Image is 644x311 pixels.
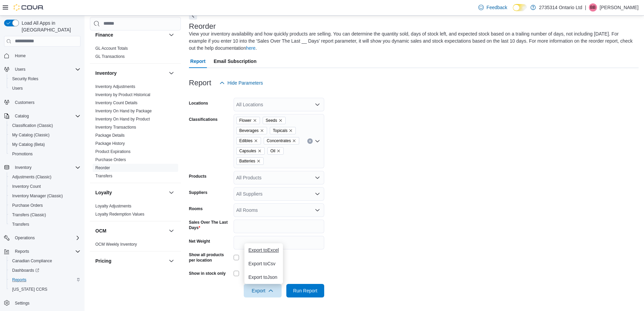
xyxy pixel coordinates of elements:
span: Export to Csv [248,261,279,266]
span: Package History [95,141,125,146]
span: Load All Apps in [GEOGRAPHIC_DATA] [19,20,80,33]
h3: Inventory [95,70,117,76]
button: Users [1,65,83,74]
span: Inventory Count [9,182,80,191]
span: Dashboards [12,268,39,273]
a: Purchase Orders [9,201,46,209]
p: 2735314 Ontario Ltd [539,3,582,12]
a: Transfers (Classic) [9,211,49,219]
a: OCM Weekly Inventory [95,242,137,247]
button: Loyalty [95,189,166,196]
label: Rooms [189,206,203,212]
a: Inventory Transactions [95,125,136,130]
a: Transfers [9,220,32,228]
span: Export to Json [248,274,279,280]
span: Email Subscription [214,54,257,68]
button: Catalog [1,111,83,121]
button: Remove Oil from selection in this group [277,149,281,153]
a: Dashboards [9,266,42,274]
button: My Catalog (Classic) [7,130,83,140]
button: Reports [1,247,83,256]
button: Export [244,284,282,297]
a: Inventory Manager (Classic) [9,192,66,200]
a: My Catalog (Classic) [9,131,52,139]
button: Open list of options [315,175,320,180]
span: Batteries [239,158,255,164]
span: Users [12,65,80,73]
span: Catalog [12,112,80,120]
span: Topicals [273,127,287,134]
button: Operations [12,234,38,242]
a: Package History [95,141,125,146]
a: Inventory Count Details [95,101,138,105]
h3: Pricing [95,258,111,264]
span: Classification (Classic) [12,123,53,128]
a: Purchase Orders [95,157,126,162]
span: Flower [239,117,252,124]
span: Inventory On Hand by Product [95,116,150,122]
a: Settings [12,299,32,307]
button: Inventory Count [7,182,83,191]
a: Package Details [95,133,125,138]
span: Edibles [236,137,261,145]
a: Reports [9,276,29,284]
button: Remove Edibles from selection in this group [254,139,258,143]
span: OCM Weekly Inventory [95,242,137,247]
button: Purchase Orders [7,201,83,210]
span: Reports [12,247,80,256]
span: My Catalog (Classic) [9,131,80,139]
a: Customers [12,98,37,107]
a: Users [9,84,25,92]
a: Loyalty Redemption Values [95,212,144,217]
button: Users [7,84,83,93]
a: Reorder [95,165,110,170]
label: Locations [189,101,208,106]
a: Loyalty Adjustments [95,204,132,208]
span: Inventory On Hand by Package [95,108,152,114]
span: Product Expirations [95,149,130,154]
a: here [246,45,256,51]
span: Seeds [263,117,286,124]
span: Seeds [266,117,277,124]
h3: OCM [95,227,106,234]
span: Loyalty Redemption Values [95,212,144,217]
a: Inventory On Hand by Package [95,109,152,113]
button: Hide Parameters [217,76,266,90]
span: Edibles [239,137,253,144]
button: Canadian Compliance [7,256,83,266]
span: Operations [15,235,35,241]
button: Export toCsv [244,257,283,270]
span: GL Transactions [95,54,125,59]
span: Transfers (Classic) [12,212,46,218]
span: Capsules [239,148,256,154]
a: Product Expirations [95,149,130,154]
a: Inventory Adjustments [95,84,135,89]
a: Inventory Count [9,182,44,191]
span: Oil [270,148,276,154]
a: Home [12,52,28,60]
button: Clear input [307,138,313,144]
label: Show all products per location [189,252,231,263]
h3: Finance [95,31,113,38]
span: Adjustments (Classic) [12,174,51,180]
a: Dashboards [7,266,83,275]
button: Transfers [7,220,83,229]
span: Canadian Compliance [9,257,80,265]
button: Promotions [7,149,83,159]
span: Inventory [15,165,31,170]
span: Purchase Orders [95,157,126,162]
span: Inventory Transactions [95,125,136,130]
span: Promotions [12,151,33,157]
div: Finance [90,44,181,63]
button: Finance [95,31,166,38]
span: Package Details [95,133,125,138]
a: GL Transactions [95,54,125,59]
span: Users [9,84,80,92]
a: Adjustments (Classic) [9,173,54,181]
span: Export to Excel [248,247,279,253]
span: Oil [267,147,284,155]
span: Settings [12,299,80,307]
span: Flower [236,117,260,124]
